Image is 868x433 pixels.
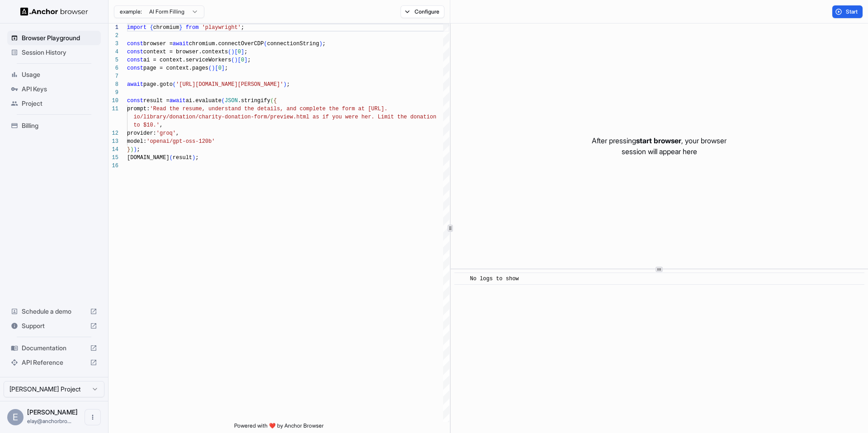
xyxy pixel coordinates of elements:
span: 0 [238,49,241,55]
span: Browser Playground [22,33,97,42]
div: Documentation [7,341,101,355]
span: 0 [218,65,222,71]
span: [ [215,65,218,71]
span: Billing [22,121,97,130]
span: Start [846,8,859,15]
span: } [179,24,182,31]
span: [ [235,49,238,55]
span: ] [244,57,247,63]
span: ; [247,57,250,63]
div: 7 [108,72,118,80]
span: ​ [459,274,463,283]
span: ) [212,65,215,71]
span: ; [225,65,228,71]
span: elay@anchorbrowser.io [27,418,71,424]
span: ( [270,98,274,104]
span: Schedule a demo [22,307,86,316]
div: 9 [108,89,118,97]
span: const [127,49,143,55]
span: ( [170,155,173,161]
span: Project [22,99,97,108]
button: Open menu [85,409,101,425]
span: ( [222,98,225,104]
div: Billing [7,118,101,133]
span: .stringify [238,98,270,104]
span: { [274,98,277,104]
span: Usage [22,70,97,79]
div: 15 [108,154,118,162]
div: 4 [108,48,118,56]
span: const [127,98,143,104]
div: API Keys [7,82,101,96]
span: to $10.' [133,122,160,128]
span: 'openai/gpt-oss-120b' [146,138,215,145]
img: Anchor Logo [20,7,88,16]
span: ai.evaluate [186,98,222,104]
span: , [176,130,179,136]
span: model: [127,138,146,145]
span: page = context.pages [143,65,208,71]
span: example: [120,8,142,15]
span: '[URL][DOMAIN_NAME][PERSON_NAME]' [176,81,283,88]
span: result = [143,98,170,104]
span: Documentation [22,344,86,353]
div: Project [7,96,101,111]
span: ) [130,146,133,153]
span: ( [228,49,231,55]
span: chromium.connectOverCDP [189,41,264,47]
span: from [186,24,199,31]
span: ( [231,57,234,63]
span: const [127,57,143,63]
span: prompt: [127,106,150,112]
span: ) [283,81,287,88]
span: ( [208,65,212,71]
span: ) [319,41,322,47]
div: 2 [108,32,118,40]
div: API Reference [7,355,101,370]
div: 13 [108,137,118,146]
span: ) [235,57,238,63]
div: Session History [7,45,101,60]
span: ] [241,49,244,55]
span: Session History [22,48,97,57]
span: ; [195,155,198,161]
span: ( [173,81,176,88]
span: 'Read the resume, understand the details, and comp [150,106,312,112]
span: browser = [143,41,173,47]
div: Browser Playground [7,31,101,45]
span: [DOMAIN_NAME] [127,155,170,161]
p: After pressing , your browser session will appear here [592,135,726,157]
span: chromium [153,24,179,31]
span: } [127,146,130,153]
span: 0 [241,57,244,63]
span: [ [238,57,241,63]
span: ; [241,24,244,31]
button: Start [832,5,863,18]
span: ; [287,81,290,88]
span: await [170,98,186,104]
div: 12 [108,129,118,137]
span: result [173,155,192,161]
button: Configure [401,5,444,18]
span: 'playwright' [202,24,241,31]
span: No logs to show [470,276,519,282]
div: Schedule a demo [7,304,101,319]
span: provider: [127,130,156,136]
span: context = browser.contexts [143,49,228,55]
div: E [7,409,24,425]
div: 3 [108,40,118,48]
span: ) [192,155,195,161]
span: import [127,24,146,31]
span: API Reference [22,358,86,367]
div: 1 [108,24,118,32]
span: start browser [636,136,681,145]
span: , [160,122,163,128]
div: 16 [108,162,118,170]
span: Support [22,321,86,330]
span: const [127,41,143,47]
span: JSON [225,98,238,104]
span: ) [133,146,137,153]
div: Usage [7,67,101,82]
span: await [127,81,143,88]
span: ] [222,65,225,71]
